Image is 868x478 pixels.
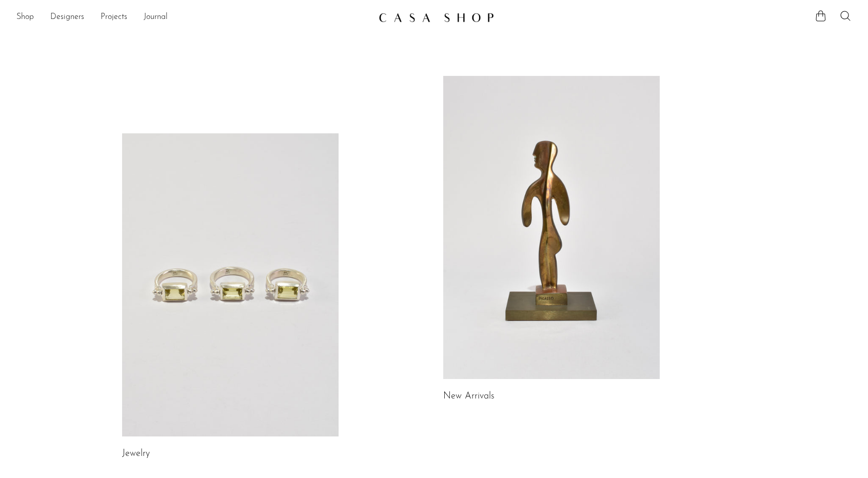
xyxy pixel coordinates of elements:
[144,11,168,24] a: Journal
[16,11,34,24] a: Shop
[122,449,150,459] a: Jewelry
[50,11,84,24] a: Designers
[16,9,370,26] nav: Desktop navigation
[16,9,370,26] ul: NEW HEADER MENU
[101,11,127,24] a: Projects
[443,392,495,401] a: New Arrivals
